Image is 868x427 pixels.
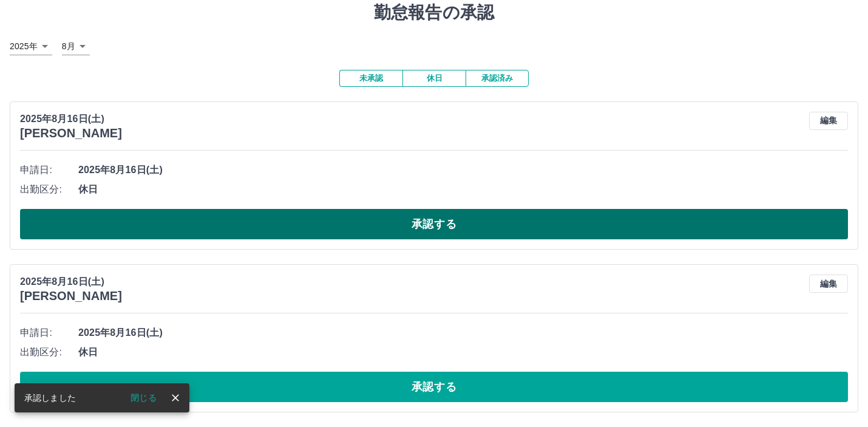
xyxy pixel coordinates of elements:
button: close [166,389,185,407]
h1: 勤怠報告の承認 [10,2,858,23]
span: 出勤区分: [20,182,78,197]
button: 承認する [20,209,848,239]
span: 申請日: [20,163,78,177]
span: 2025年8月16日(土) [78,326,848,340]
button: 閉じる [121,389,166,407]
button: 承認する [20,372,848,402]
span: 2025年8月16日(土) [78,163,848,177]
button: 休日 [402,70,466,87]
h3: [PERSON_NAME] [20,289,122,303]
div: 2025年 [10,38,52,55]
button: 承認済み [466,70,529,87]
span: 休日 [78,182,848,197]
button: 編集 [809,275,848,293]
div: 8月 [62,38,90,55]
span: 出勤区分: [20,345,78,360]
span: 申請日: [20,326,78,340]
div: 承認しました [24,387,76,409]
span: 休日 [78,345,848,360]
button: 編集 [809,112,848,130]
p: 2025年8月16日(土) [20,112,122,126]
h3: [PERSON_NAME] [20,126,122,140]
p: 2025年8月16日(土) [20,275,122,289]
button: 未承認 [339,70,402,87]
